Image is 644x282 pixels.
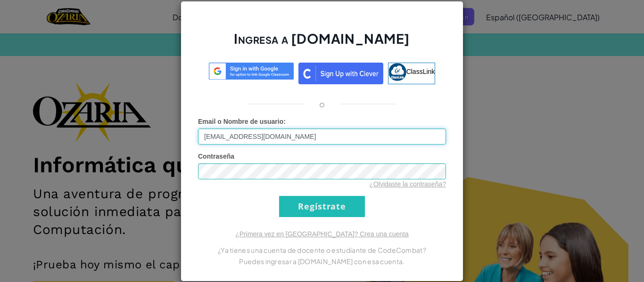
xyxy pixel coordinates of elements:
span: Contraseña [198,153,234,160]
span: ClassLink [406,67,435,75]
img: clever_sso_button@2x.png [298,63,383,84]
p: Puedes ingresar a [DOMAIN_NAME] con esa cuenta. [198,256,446,267]
p: o [319,98,325,110]
h2: Ingresa a [DOMAIN_NAME] [198,30,446,57]
a: ¿Olvidaste la contraseña? [369,180,446,188]
span: Email o Nombre de usuario [198,118,283,125]
img: log-in-google-sso.svg [209,63,294,80]
label: : [198,117,286,126]
p: ¿Ya tienes una cuenta de docente o estudiante de CodeCombat? [198,244,446,256]
a: ¿Primera vez en [GEOGRAPHIC_DATA]? Crea una cuenta [235,230,409,238]
img: classlink-logo-small.png [388,63,406,81]
input: Regístrate [279,196,365,217]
